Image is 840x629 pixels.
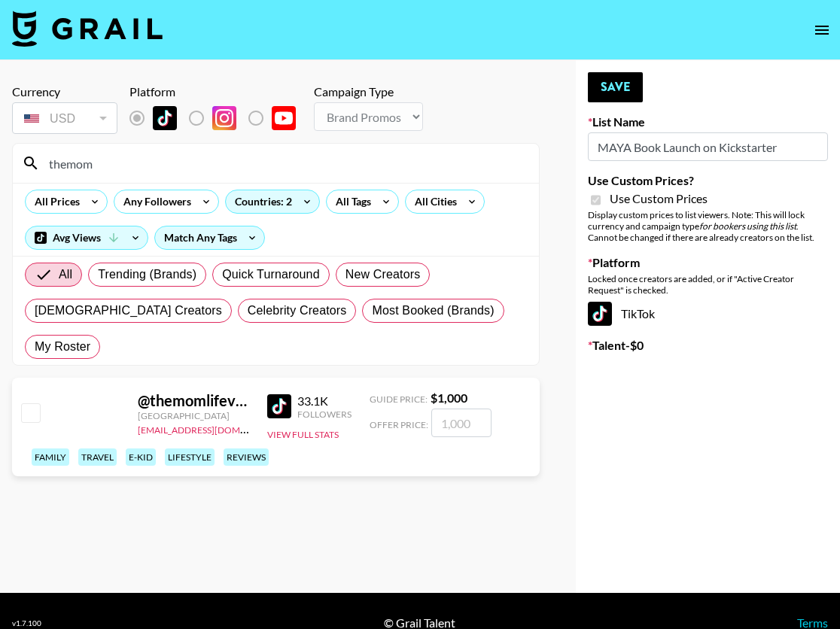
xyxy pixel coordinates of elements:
[699,220,796,232] em: for bookers using this list
[222,266,320,284] span: Quick Turnaround
[129,84,308,99] div: Platform
[224,448,269,466] div: reviews
[155,226,264,249] div: Match Any Tags
[610,191,708,206] span: Use Custom Prices
[267,394,291,418] img: TikTok
[138,391,249,410] div: @ themomlifevlogs
[35,302,222,320] span: [DEMOGRAPHIC_DATA] Creators
[588,302,828,326] div: TikTok
[12,11,163,47] img: Grail Talent
[26,190,83,213] div: All Prices
[588,255,828,270] label: Platform
[588,173,828,188] label: Use Custom Prices?
[114,190,194,213] div: Any Followers
[588,338,828,353] label: Talent - $ 0
[370,419,428,430] span: Offer Price:
[32,448,69,466] div: family
[588,273,828,296] div: Locked once creators are added, or if "Active Creator Request" is checked.
[431,409,492,437] input: 1,000
[297,409,352,420] div: Followers
[153,106,177,130] img: TikTok
[327,190,374,213] div: All Tags
[588,114,828,129] label: List Name
[314,84,423,99] div: Campaign Type
[588,209,828,243] div: Display custom prices to list viewers. Note: This will lock currency and campaign type . Cannot b...
[212,106,236,130] img: Instagram
[588,72,643,102] button: Save
[40,151,530,175] input: Search by User Name
[12,99,117,137] div: Currency is locked to USD
[297,394,352,409] div: 33.1K
[370,394,428,405] span: Guide Price:
[345,266,421,284] span: New Creators
[248,302,347,320] span: Celebrity Creators
[431,390,467,405] strong: $ 1,000
[126,448,156,466] div: e-kid
[26,226,148,249] div: Avg Views
[272,106,296,130] img: YouTube
[165,448,215,466] div: lifestyle
[98,266,196,284] span: Trending (Brands)
[372,302,494,320] span: Most Booked (Brands)
[15,105,114,132] div: USD
[35,338,90,356] span: My Roster
[59,266,72,284] span: All
[12,618,41,628] div: v 1.7.100
[807,15,837,45] button: open drawer
[138,421,289,436] a: [EMAIL_ADDRESS][DOMAIN_NAME]
[267,429,339,440] button: View Full Stats
[138,410,249,421] div: [GEOGRAPHIC_DATA]
[588,302,612,326] img: TikTok
[12,84,117,99] div: Currency
[406,190,460,213] div: All Cities
[129,102,308,134] div: List locked to TikTok.
[226,190,319,213] div: Countries: 2
[78,448,117,466] div: travel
